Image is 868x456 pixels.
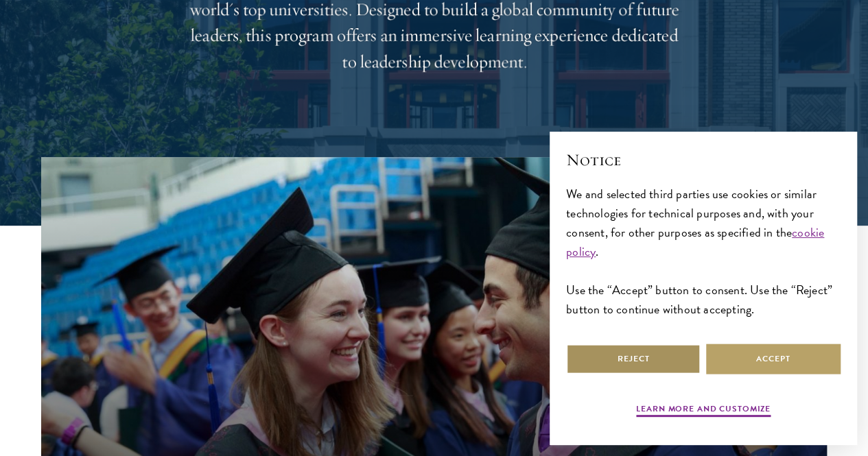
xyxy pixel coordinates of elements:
div: We and selected third parties use cookies or similar technologies for technical purposes and, wit... [566,184,841,320]
button: Learn more and customize [636,403,771,419]
a: cookie policy [566,223,824,261]
button: Reject [566,344,701,374]
h2: Notice [566,148,841,171]
button: Accept [706,344,841,374]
